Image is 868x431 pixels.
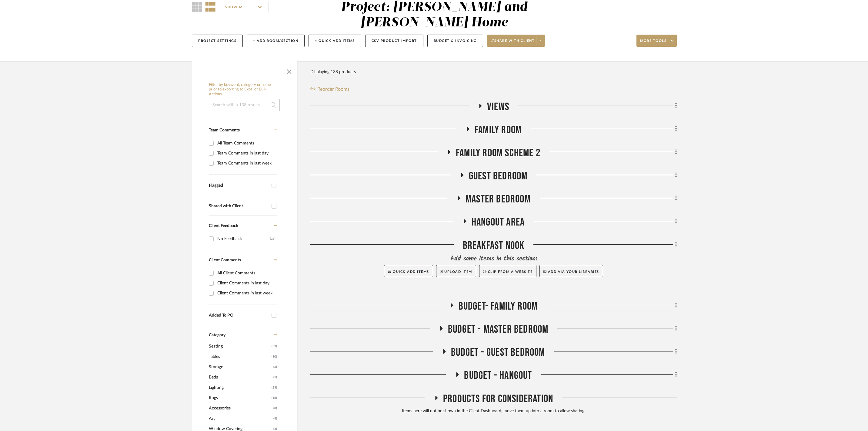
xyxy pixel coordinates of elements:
span: Master Bedroom [466,193,531,206]
div: Team Comments in last day [217,148,275,158]
button: More tools [636,35,677,47]
span: (8) [273,414,277,423]
span: Quick Add Items [393,270,429,273]
div: Flagged [209,183,269,188]
div: No Feedback [217,234,270,244]
div: Project: [PERSON_NAME] and [PERSON_NAME] Home [341,1,527,29]
span: Rugs [209,393,270,403]
button: Share with client [487,35,545,47]
div: All Team Comments [217,138,275,148]
div: Team Comments in last week [217,158,275,168]
span: BUDGET- FAMILY ROOM [459,300,538,313]
div: Items here will not be shown in the Client Dashboard, move them up into a room to allow sharing. [310,408,677,415]
span: (33) [272,341,277,351]
span: Tables [209,351,270,362]
span: Client Feedback [209,224,238,228]
div: Add some items in this section: [310,255,677,263]
button: Project Settings [192,35,243,47]
span: Hangout Area [472,216,525,229]
div: All Client Comments [217,268,275,278]
span: Reorder Rooms [317,86,349,93]
span: Lighting [209,382,270,393]
button: + Add Room/Section [247,35,305,47]
span: BUDGET - MASTER BEDROOM [448,323,549,336]
button: Add via your libraries [539,265,603,277]
span: Family Room Scheme 2 [456,147,540,160]
span: (18) [272,393,277,403]
span: BUDGET - HANGOUT [464,369,532,382]
span: (8) [273,403,277,413]
div: Client Comments in last day [217,278,275,288]
button: CSV Product Import [365,35,423,47]
span: (3) [273,362,277,372]
button: Quick Add Items [384,265,433,277]
div: (39) [270,234,275,244]
button: Close [283,64,295,76]
span: (30) [272,352,277,361]
span: Seating [209,341,270,351]
span: Views [487,100,509,114]
div: Client Comments in last week [217,288,275,298]
h6: Filter by keyword, category or name prior to exporting to Excel or Bulk Actions [209,83,280,97]
button: Budget & Invoicing [427,35,483,47]
button: Upload Item [436,265,476,277]
span: Products For Consideration [443,392,553,406]
span: Art [209,413,272,424]
span: Accessories [209,403,272,413]
span: Client Comments [209,258,241,262]
span: Storage [209,362,272,372]
span: BUDGET - GUEST BEDROOM [451,346,545,359]
button: Clip from a website [479,265,536,277]
div: Added To PO [209,313,269,318]
span: Family Room [475,124,522,137]
span: Share with client [491,39,535,48]
span: Guest Bedroom [469,170,528,183]
div: Shared with Client [209,204,269,209]
button: + Quick Add Items [309,35,361,47]
span: Beds [209,372,272,382]
span: Team Comments [209,128,240,132]
div: Displaying 138 products [310,66,356,78]
span: More tools [640,39,666,48]
span: (1) [273,372,277,382]
input: Search within 138 results [209,99,280,111]
button: Reorder Rooms [310,86,349,93]
span: (23) [272,383,277,392]
span: Category [209,333,225,338]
